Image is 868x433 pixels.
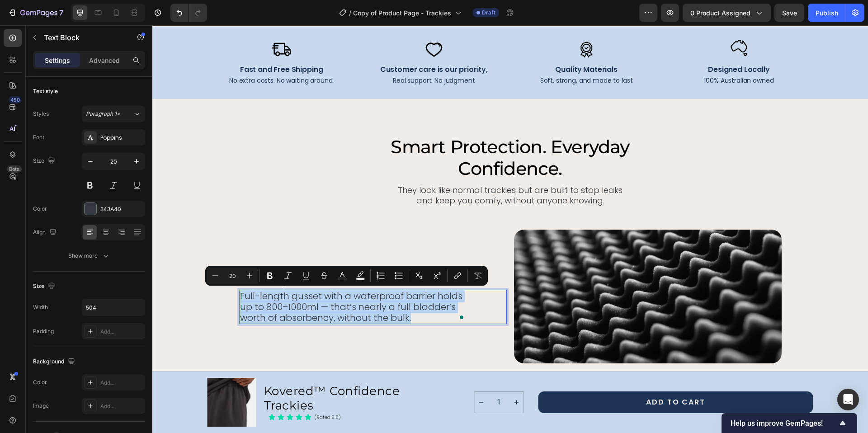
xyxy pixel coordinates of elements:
h2: Rich Text Editor. Editing area: main [87,243,315,262]
img: tab_keywords_by_traffic_grey.svg [90,52,97,60]
div: Add... [100,402,143,410]
p: Customer care is our priority, [213,39,350,49]
h2: To enrich screen reader interactions, please activate Accessibility in Grammarly extension settings [204,110,512,155]
div: v 4.0.25 [25,14,44,22]
button: Save [774,4,804,22]
div: Keywords by Traffic [100,53,152,59]
p: Designed Locally [518,39,655,49]
img: gempages_580925231405728264-1382ff0b-1678-476e-86d1-e4b138fbce5d.webp [362,204,629,338]
div: To enrich screen reader interactions, please activate Accessibility in Grammarly extension settings [87,264,315,299]
div: Color [33,205,47,213]
button: increment [358,367,371,387]
p: Advanced [89,56,120,65]
button: Add to Cart [386,366,661,388]
div: Text style [33,87,58,95]
img: logo_orange.svg [14,14,22,22]
div: Size [33,155,57,167]
p: Settings [45,56,70,65]
img: gempages_580925231405728264-dbfa464e-ddb8-4a05-a449-f082e12cad63.svg [119,14,139,35]
img: gempages_580925231405728264-b66ad0bd-ff08-4f59-b914-f3fb45bd1b85.svg [577,14,596,35]
img: gempages_580925231405728264-39c6a4c0-9617-43b9-95b9-39dde80180c4.svg [272,14,291,35]
p: 7 [59,7,63,18]
p: No extra costs. No waiting around. [61,51,198,60]
button: Publish [808,4,846,22]
div: Open Intercom Messenger [837,389,859,410]
p: Smart Protection. Everyday Confidence. [205,111,511,154]
div: Background [33,356,77,368]
div: 343A40 [100,205,143,213]
div: Editor contextual toolbar [205,266,488,286]
div: Publish [816,8,838,18]
img: website_grey.svg [14,24,22,31]
span: 0 product assigned [690,8,750,18]
div: 450 [9,96,22,104]
div: Domain Overview [34,53,81,59]
button: Show survey - Help us improve GemPages! [731,418,848,428]
span: Help us improve GemPages! [731,419,837,428]
span: Paragraph 1* [86,110,120,118]
div: Poppins [100,134,143,142]
p: Strong Leak Protection [88,244,314,261]
div: Rich Text Editor. Editing area: main [11,159,705,182]
p: Fast and Free Shipping [61,39,198,49]
img: tab_domain_overview_orange.svg [24,52,32,60]
div: Styles [33,110,49,118]
div: Padding [33,327,54,335]
div: Image [33,402,49,410]
p: Soft, strong, and made to last [365,51,503,60]
p: Quality Materials [365,39,503,49]
p: Text Block [44,32,121,43]
div: Add to Cart [494,372,553,381]
p: 100% Australian owned [518,51,655,60]
div: Font [33,133,44,141]
div: Add... [100,379,143,387]
div: Size [33,280,57,292]
button: 0 product assigned [683,4,771,22]
input: quantity [336,367,358,387]
p: and keep you comfy, without anyone knowing. [12,170,704,180]
span: Copy of Product Page - Trackies [353,8,451,18]
img: gempages_580925231405728264-93ef020a-7eb2-4157-9a9c-354b222f8659.svg [425,14,444,35]
iframe: To enrich screen reader interactions, please activate Accessibility in Grammarly extension settings [152,25,868,433]
button: 7 [4,4,67,22]
div: Add... [100,328,143,336]
span: Draft [482,9,495,17]
div: Align [33,226,58,239]
span: / [349,8,351,18]
div: Undo/Redo [170,4,207,22]
div: Width [33,303,48,311]
p: Full-length gusset with a waterproof barrier holds up to 800–1000ml — that’s nearly a full bladde... [88,265,314,298]
p: They look like normal trackies but are built to stop leaks [12,160,704,170]
p: (Rated 5.0) [162,389,189,395]
div: Beta [7,165,22,173]
div: Color [33,378,47,386]
button: decrement [322,367,336,387]
span: Save [782,9,797,17]
button: Paragraph 1* [82,106,145,122]
button: Show more [33,248,145,264]
div: Show more [68,251,110,260]
p: Real support. No judgment [213,51,350,60]
input: Auto [82,299,145,315]
div: Domain: [DOMAIN_NAME] [24,24,99,31]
